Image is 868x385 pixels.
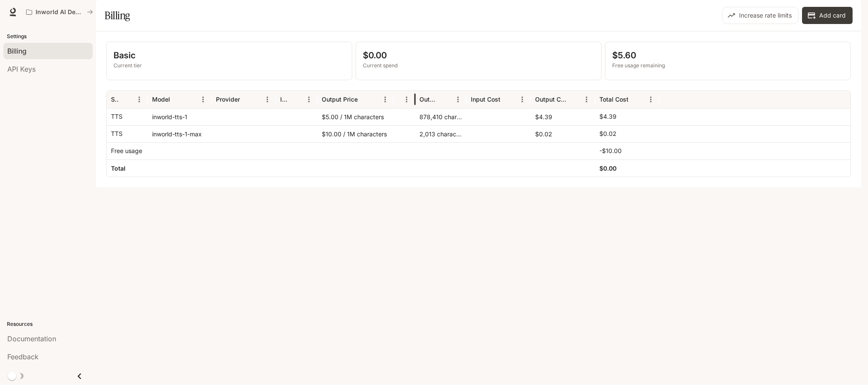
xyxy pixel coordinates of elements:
button: Menu [379,93,392,106]
button: Sort [501,93,514,106]
p: $4.39 [599,112,617,121]
button: Sort [629,93,642,106]
p: Current spend [363,62,594,69]
div: 878,410 characters [415,108,467,125]
p: Free usage [111,147,142,155]
button: All workspaces [22,3,97,21]
div: inworld-tts-1-max [148,125,212,142]
button: Sort [290,93,302,106]
div: Model [152,96,170,103]
button: Menu [644,93,657,106]
div: Provider [216,96,240,103]
p: -$10.00 [599,147,622,155]
div: Input Cost [471,96,500,103]
div: $0.02 [531,125,595,142]
div: $10.00 / 1M characters [317,125,394,142]
p: $5.60 [612,49,844,62]
div: 2,013 characters [415,125,467,142]
div: $4.39 [531,108,595,125]
button: Sort [567,93,580,106]
button: Add card [802,7,853,24]
button: Sort [359,93,371,106]
button: Increase rate limits [722,7,799,24]
div: Output Price [322,96,358,103]
button: Menu [302,93,315,106]
button: Sort [439,93,452,106]
h6: $0.00 [599,164,617,173]
div: $5.00 / 1M characters [317,108,394,125]
button: Menu [580,93,593,106]
p: Current tier [114,62,345,69]
div: Output [419,96,438,103]
p: TTS [111,129,123,138]
button: Menu [452,93,464,106]
button: Menu [516,93,529,106]
div: Input Price [280,96,289,103]
button: Menu [133,93,146,106]
p: Free usage remaining [612,62,844,69]
p: Inworld AI Demos [36,9,84,16]
button: Menu [261,93,274,106]
button: Sort [120,93,133,106]
p: $0.02 [599,129,617,138]
p: Basic [114,49,345,62]
button: Menu [400,93,413,106]
h1: Billing [105,7,130,24]
div: inworld-tts-1 [148,108,212,125]
button: Sort [399,93,412,106]
p: TTS [111,112,123,121]
h6: Total [111,164,126,173]
div: Service [111,96,119,103]
button: Sort [241,93,254,106]
button: Sort [171,93,184,106]
p: $0.00 [363,49,594,62]
button: Menu [197,93,210,106]
div: Output Cost [535,96,566,103]
div: Total Cost [599,96,629,103]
